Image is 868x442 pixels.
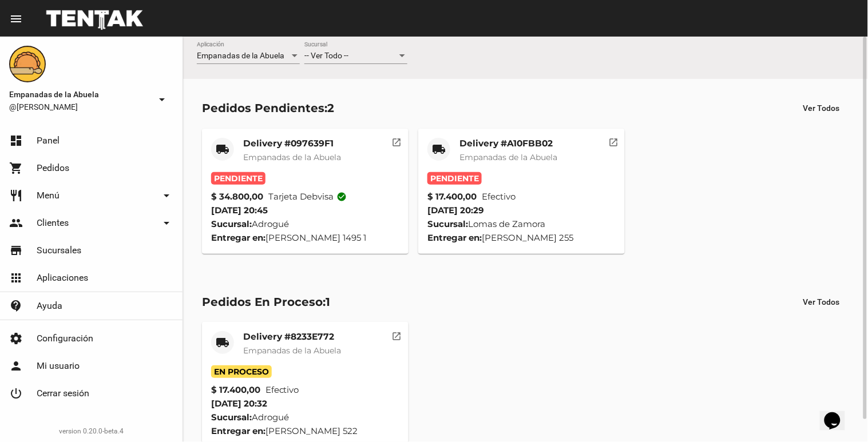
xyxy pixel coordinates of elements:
strong: $ 17.400,00 [211,383,260,397]
span: Empanadas de la Abuela [459,152,557,162]
div: Pedidos En Proceso: [202,293,330,311]
span: Sucursales [37,245,81,256]
mat-icon: settings [9,332,23,345]
mat-icon: menu [9,12,23,26]
button: Ver Todos [794,98,849,118]
strong: Sucursal: [211,218,252,229]
iframe: chat widget [820,396,857,431]
mat-icon: shopping_cart [9,161,23,175]
span: Mi usuario [37,360,80,372]
mat-icon: local_shipping [216,142,229,156]
span: En Proceso [211,365,272,378]
span: [DATE] 20:32 [211,398,267,409]
span: Tarjeta debvisa [268,190,347,204]
div: [PERSON_NAME] 1495 1 [211,231,399,245]
mat-card-title: Delivery #8233E772 [243,331,341,343]
mat-icon: power_settings_new [9,387,23,400]
div: Adrogué [211,411,399,424]
button: Ver Todos [794,292,849,312]
span: Menú [37,190,60,201]
img: f0136945-ed32-4f7c-91e3-a375bc4bb2c5.png [9,46,46,82]
mat-icon: restaurant [9,189,23,202]
div: Lomas de Zamora [427,217,616,231]
span: [DATE] 20:45 [211,205,268,216]
mat-icon: people [9,216,23,230]
span: Ver Todos [803,103,840,113]
mat-icon: contact_support [9,299,23,313]
div: version 0.20.0-beta.4 [9,425,173,437]
span: Efectivo [265,383,299,397]
strong: Entregar en: [211,425,265,436]
span: Cerrar sesión [37,388,89,399]
span: Aplicaciones [37,272,88,284]
span: 2 [327,101,334,115]
span: Clientes [37,217,69,229]
span: [DATE] 20:29 [427,205,484,216]
strong: $ 34.800,00 [211,190,263,204]
mat-icon: arrow_drop_down [160,216,173,230]
span: Efectivo [482,190,516,204]
mat-icon: dashboard [9,134,23,148]
span: -- Ver Todo -- [304,51,348,60]
strong: Sucursal: [427,218,468,229]
span: 1 [326,295,330,309]
span: Empanadas de la Abuela [9,87,150,101]
span: Pendiente [211,172,265,185]
span: Empanadas de la Abuela [243,152,341,162]
strong: Entregar en: [427,232,482,243]
strong: Entregar en: [211,232,265,243]
mat-card-title: Delivery #A10FBB02 [459,138,557,149]
mat-icon: check_circle [337,192,347,202]
mat-icon: local_shipping [432,142,446,156]
mat-icon: store [9,244,23,257]
div: [PERSON_NAME] 522 [211,424,399,438]
mat-icon: open_in_new [608,136,619,146]
span: Empanadas de la Abuela [197,51,284,60]
strong: $ 17.400,00 [427,190,477,204]
span: Pedidos [37,162,69,174]
span: Ayuda [37,300,62,312]
mat-icon: apps [9,271,23,285]
div: [PERSON_NAME] 255 [427,231,616,245]
span: Panel [37,135,60,146]
mat-icon: open_in_new [392,136,402,146]
span: Pendiente [427,172,482,185]
span: Configuración [37,333,93,344]
span: Empanadas de la Abuela [243,345,341,356]
span: @[PERSON_NAME] [9,101,150,113]
mat-icon: local_shipping [216,336,229,349]
mat-icon: arrow_drop_down [160,189,173,202]
mat-card-title: Delivery #097639F1 [243,138,341,149]
mat-icon: arrow_drop_down [155,93,169,106]
div: Adrogué [211,217,399,231]
mat-icon: person [9,359,23,373]
span: Ver Todos [803,297,840,306]
div: Pedidos Pendientes: [202,99,334,117]
strong: Sucursal: [211,412,252,423]
mat-icon: open_in_new [392,329,402,340]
